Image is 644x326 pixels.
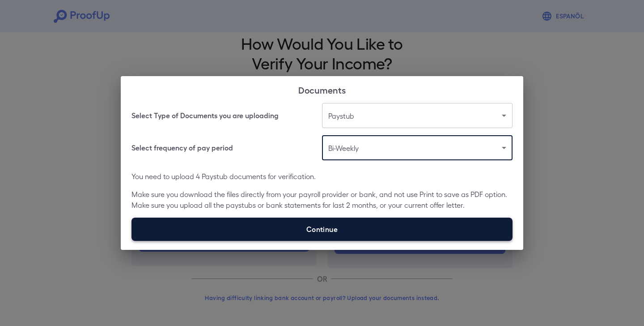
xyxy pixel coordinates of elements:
p: Make sure you download the files directly from your payroll provider or bank, and not use Print t... [131,189,513,210]
div: Bi-Weekly [322,135,513,160]
div: Paystub [322,103,513,128]
h2: Documents [121,76,523,103]
label: Continue [131,218,513,241]
h6: Select frequency of pay period [131,142,233,153]
h6: Select Type of Documents you are uploading [131,110,279,121]
p: You need to upload 4 Paystub documents for verification. [131,171,513,182]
